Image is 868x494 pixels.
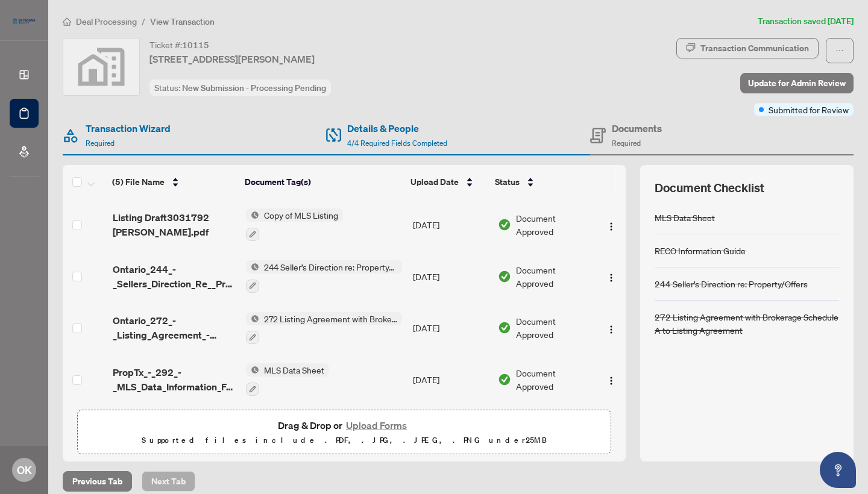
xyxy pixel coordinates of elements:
[246,260,259,274] img: Status Icon
[63,17,71,26] span: home
[408,354,493,405] td: [DATE]
[516,211,591,238] span: Document Approved
[259,312,402,325] span: 272 Listing Agreement with Brokerage Schedule A to Listing Agreement
[342,417,410,433] button: Upload Forms
[113,313,237,342] span: Ontario_272_-_Listing_Agreement_-_Landlord_Designated_Representation_Ag-5.pdf
[408,199,493,251] td: [DATE]
[676,38,819,58] button: Transaction Communication
[246,312,259,325] img: Status Icon
[182,83,326,93] span: New Submission - Processing Pending
[820,452,856,488] button: Open asap
[182,40,209,51] span: 10115
[63,39,139,95] img: svg%3e
[516,366,591,393] span: Document Approved
[63,471,132,492] button: Previous Tab
[700,39,809,58] div: Transaction Communication
[246,208,259,222] img: Status Icon
[347,121,447,136] h4: Details & People
[498,321,511,334] img: Document Status
[246,260,402,293] button: Status Icon244 Seller’s Direction re: Property/Offers
[112,175,165,189] span: (5) File Name
[113,262,237,291] span: Ontario_244_-_Sellers_Direction_Re__Property_Offers-14.pdf
[142,14,145,28] li: /
[85,433,603,448] p: Supported files include .PDF, .JPG, .JPEG, .PNG under 25 MB
[655,244,746,257] div: RECO Information Guide
[490,165,593,199] th: Status
[758,14,854,28] article: Transaction saved [DATE]
[10,15,39,27] img: logo
[655,180,764,196] span: Document Checklist
[142,471,195,492] button: Next Tab
[498,218,511,231] img: Document Status
[240,165,406,199] th: Document Tag(s)
[246,208,343,241] button: Status IconCopy of MLS Listing
[86,121,171,136] h4: Transaction Wizard
[495,175,520,189] span: Status
[408,251,493,302] td: [DATE]
[17,461,32,478] span: OK
[259,363,329,377] span: MLS Data Sheet
[606,222,616,231] img: Logo
[835,46,844,55] span: ellipsis
[606,273,616,283] img: Logo
[278,417,410,433] span: Drag & Drop or
[655,211,715,224] div: MLS Data Sheet
[410,175,459,189] span: Upload Date
[113,210,237,239] span: Listing Draft3031792 [PERSON_NAME].pdf
[655,310,839,337] div: 272 Listing Agreement with Brokerage Schedule A to Listing Agreement
[72,472,122,491] span: Previous Tab
[78,410,611,455] span: Drag & Drop orUpload FormsSupported files include .PDF, .JPG, .JPEG, .PNG under25MB
[602,318,621,337] button: Logo
[655,277,808,290] div: 244 Seller’s Direction re: Property/Offers
[149,52,315,66] span: [STREET_ADDRESS][PERSON_NAME]
[498,270,511,283] img: Document Status
[246,363,259,377] img: Status Icon
[113,365,237,394] span: PropTx_-_292_-_MLS_Data_Information_Form_-_Condo_Co-op_Co-Ownership-3.pdf
[516,263,591,290] span: Document Approved
[612,121,662,136] h4: Documents
[516,314,591,341] span: Document Approved
[602,370,621,389] button: Logo
[259,260,402,274] span: 244 Seller’s Direction re: Property/Offers
[347,139,447,148] span: 4/4 Required Fields Completed
[259,208,343,222] span: Copy of MLS Listing
[149,80,331,96] div: Status:
[150,16,215,27] span: View Transaction
[107,165,240,199] th: (5) File Name
[769,103,849,116] span: Submitted for Review
[406,165,490,199] th: Upload Date
[408,302,493,354] td: [DATE]
[246,363,329,396] button: Status IconMLS Data Sheet
[149,38,209,52] div: Ticket #:
[606,376,616,386] img: Logo
[602,215,621,234] button: Logo
[498,373,511,386] img: Document Status
[748,73,846,93] span: Update for Admin Review
[246,312,402,345] button: Status Icon272 Listing Agreement with Brokerage Schedule A to Listing Agreement
[86,139,115,148] span: Required
[612,139,641,148] span: Required
[740,73,854,93] button: Update for Admin Review
[606,325,616,334] img: Logo
[602,267,621,286] button: Logo
[76,16,137,27] span: Deal Processing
